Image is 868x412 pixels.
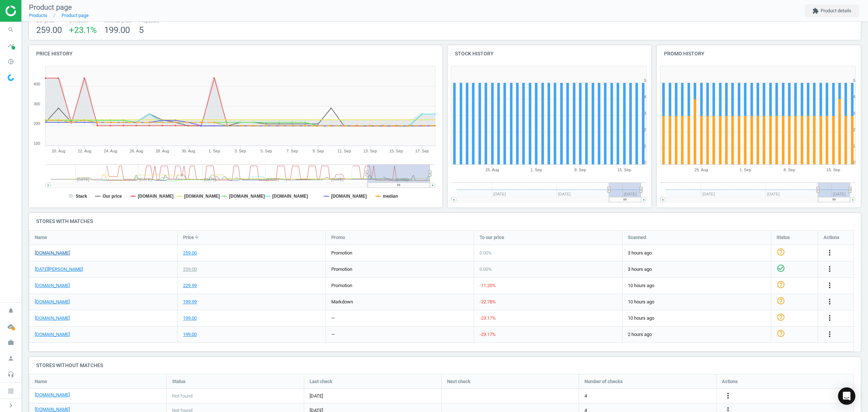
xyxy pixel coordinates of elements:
[776,329,785,338] i: help_outline
[35,315,70,321] a: [DOMAIN_NAME]
[312,149,324,153] tspan: 9. Sep
[331,266,352,272] span: promotion
[740,168,751,172] tspan: 1. Sep
[825,265,834,274] button: more_vert
[825,281,834,290] button: more_vert
[2,401,20,410] button: chevron_right
[36,25,62,35] span: 259.00
[644,160,646,164] text: 0
[644,144,646,148] text: 1
[331,315,335,321] div: —
[825,330,834,339] button: more_vert
[485,168,499,172] tspan: 25. Aug
[480,299,496,304] span: -22.78 %
[61,13,89,18] a: Product page
[853,94,855,99] text: 4
[776,280,785,289] i: help_outline
[825,297,834,307] button: more_vert
[104,25,130,35] span: 199.00
[574,168,586,172] tspan: 8. Sep
[826,168,840,172] tspan: 15. Sep
[35,282,70,289] a: [DOMAIN_NAME]
[35,331,70,338] a: [DOMAIN_NAME]
[628,234,646,241] span: Scanned
[34,82,40,86] text: 400
[776,313,785,321] i: help_outline
[805,4,859,17] button: extensionProduct details
[331,299,353,304] span: markdown
[480,332,496,337] span: -23.17 %
[383,194,398,199] tspan: median
[331,194,367,199] tspan: [DOMAIN_NAME]
[229,194,265,199] tspan: [DOMAIN_NAME]
[4,367,18,381] i: headset_mic
[52,149,65,153] tspan: 20. Aug
[628,282,765,289] span: 10 hours ago
[724,391,732,401] button: more_vert
[29,213,861,230] h4: Stores with matches
[480,315,496,321] span: -23.17 %
[617,168,631,172] tspan: 15. Sep
[415,149,429,153] tspan: 17. Sep
[4,55,18,68] i: pie_chart_outlined
[825,248,834,257] i: more_vert
[76,194,87,199] tspan: Stack
[194,234,200,240] i: arrow_downward
[722,378,738,385] span: Actions
[784,168,795,172] tspan: 8. Sep
[139,25,144,35] span: 5
[447,378,471,385] span: Next check
[138,194,174,199] tspan: [DOMAIN_NAME]
[331,331,335,338] div: —
[776,248,785,256] i: help_outline
[5,5,57,16] img: ajHJNr6hYgQAAAAASUVORK5CYII=
[480,234,504,241] span: To our price
[853,160,855,164] text: 0
[183,299,197,305] div: 199.99
[34,141,40,146] text: 100
[34,102,40,106] text: 300
[35,378,47,385] span: Name
[363,149,377,153] tspan: 13. Sep
[695,168,708,172] tspan: 25. Aug
[776,234,790,241] span: Status
[69,25,97,35] span: +23.1 %
[331,283,352,288] span: promotion
[4,336,18,349] i: work
[448,45,652,62] h4: Stock history
[480,266,492,272] span: 0.00 %
[310,378,332,385] span: Last check
[644,111,646,115] text: 3
[853,127,855,132] text: 2
[183,266,197,273] div: 259.00
[657,45,861,62] h4: Promo history
[628,315,765,321] span: 10 hours ago
[776,264,785,273] i: check_circle_outline
[389,149,403,153] tspan: 15. Sep
[78,149,91,153] tspan: 22. Aug
[628,250,765,256] span: 3 hours ago
[29,45,442,62] h4: Price history
[480,283,496,288] span: -11.20 %
[35,266,83,273] a: [DATE][PERSON_NAME]
[235,149,246,153] tspan: 3. Sep
[172,378,186,385] span: Status
[286,149,298,153] tspan: 7. Sep
[825,314,834,323] button: more_vert
[260,149,272,153] tspan: 5. Sep
[853,111,855,115] text: 3
[4,39,18,52] i: timeline
[29,3,72,12] span: Product page
[182,149,195,153] tspan: 30. Aug
[172,393,192,399] span: Not found
[4,352,18,365] i: person
[35,299,70,305] a: [DOMAIN_NAME]
[34,121,40,126] text: 200
[853,144,855,148] text: 1
[29,357,861,374] h4: Stores without matches
[4,320,18,333] i: cloud_done
[776,297,785,305] i: help_outline
[272,194,308,199] tspan: [DOMAIN_NAME]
